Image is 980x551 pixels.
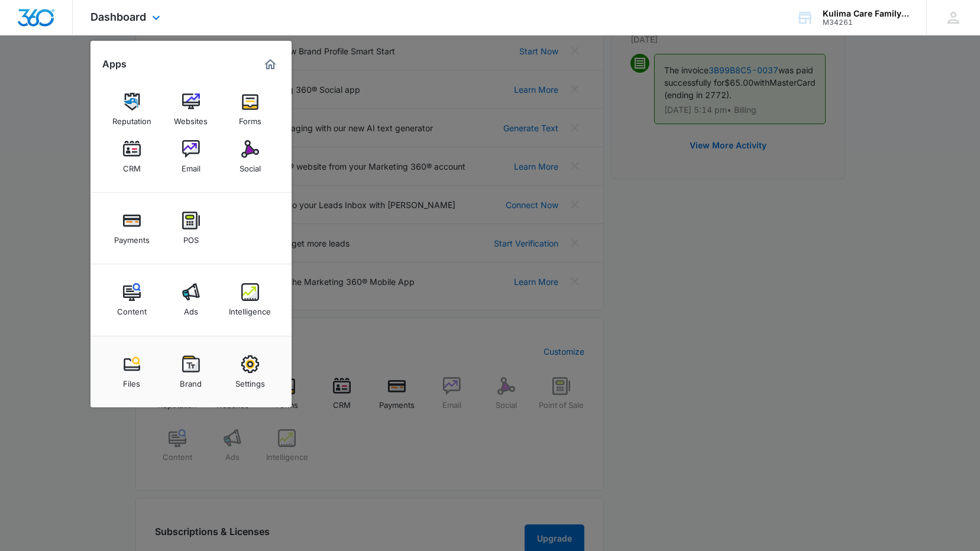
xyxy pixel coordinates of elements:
[228,349,273,394] a: Settings
[261,55,280,74] a: Marketing 360® Dashboard
[235,373,265,388] div: Settings
[109,349,154,394] a: Files
[228,87,273,132] a: Forms
[102,59,127,70] h2: Apps
[180,373,202,388] div: Brand
[117,301,147,316] div: Content
[169,134,214,179] a: Email
[169,87,214,132] a: Websites
[123,373,140,388] div: Files
[169,277,214,322] a: Ads
[109,277,154,322] a: Content
[90,11,146,23] span: Dashboard
[183,229,199,245] div: POS
[169,349,214,394] a: Brand
[109,206,154,251] a: Payments
[174,111,208,126] div: Websites
[823,9,909,18] div: account name
[239,111,261,126] div: Forms
[109,134,154,179] a: CRM
[228,134,273,179] a: Social
[109,87,154,132] a: Reputation
[123,158,141,173] div: CRM
[182,158,200,173] div: Email
[229,301,271,316] div: Intelligence
[112,111,151,126] div: Reputation
[184,301,198,316] div: Ads
[114,229,150,245] div: Payments
[240,158,261,173] div: Social
[823,18,909,27] div: account id
[228,277,273,322] a: Intelligence
[169,206,214,251] a: POS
